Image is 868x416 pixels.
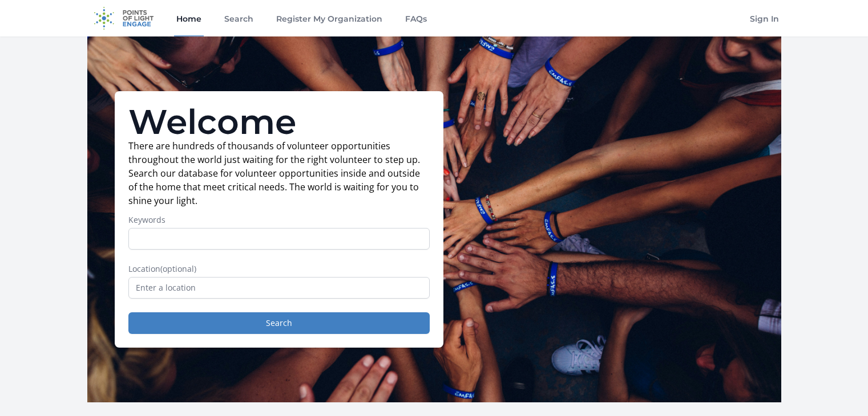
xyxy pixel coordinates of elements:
input: Enter a location [128,277,430,299]
label: Location [128,263,430,275]
p: There are hundreds of thousands of volunteer opportunities throughout the world just waiting for ... [128,139,430,207]
label: Keywords [128,214,430,226]
button: Search [128,312,430,334]
span: (optional) [160,263,196,274]
h1: Welcome [128,105,430,139]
